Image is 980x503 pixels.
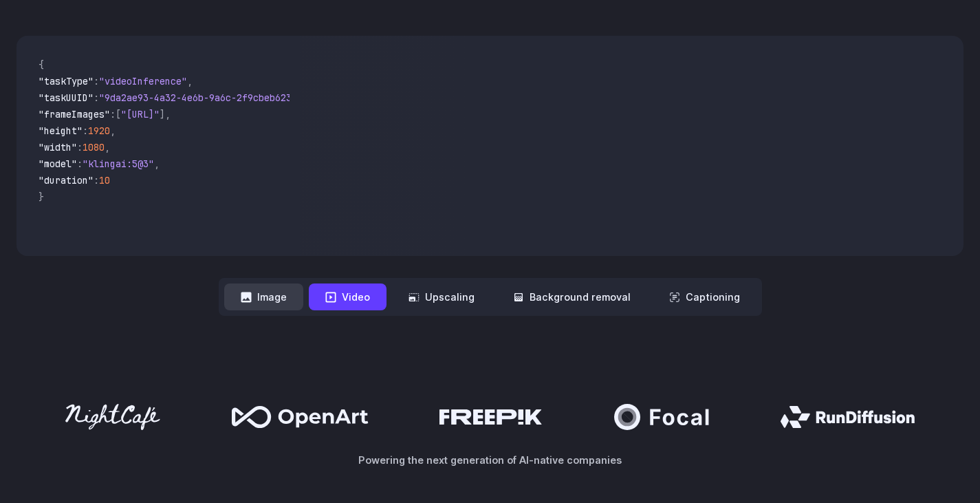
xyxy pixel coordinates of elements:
span: , [105,141,110,153]
span: } [39,191,44,203]
span: : [110,108,116,120]
span: { [39,58,44,71]
span: "videoInference" [99,75,187,87]
span: : [83,125,88,137]
button: Image [224,283,303,310]
span: "frameImages" [39,108,110,120]
button: Video [309,283,386,310]
span: : [77,158,83,170]
button: Captioning [653,283,756,310]
span: , [187,75,193,87]
span: : [94,174,99,186]
p: Powering the next generation of AI-native companies [17,452,963,468]
span: : [94,75,99,87]
span: : [77,141,83,153]
span: , [110,125,116,137]
span: "duration" [39,174,94,186]
span: 10 [99,174,110,186]
span: [ [116,108,121,120]
span: ] [160,108,165,120]
span: "model" [39,158,77,170]
span: , [165,108,171,120]
span: "9da2ae93-4a32-4e6b-9a6c-2f9cbeb62301" [99,92,308,104]
span: "width" [39,141,77,153]
span: "klingai:5@3" [83,158,154,170]
span: "height" [39,125,83,137]
span: 1920 [88,125,110,137]
button: Background removal [497,283,647,310]
span: 1080 [83,141,105,153]
span: "[URL]" [121,108,160,120]
span: "taskType" [39,75,94,87]
span: , [154,158,160,170]
button: Upscaling [392,283,491,310]
span: : [94,92,99,104]
span: "taskUUID" [39,92,94,104]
